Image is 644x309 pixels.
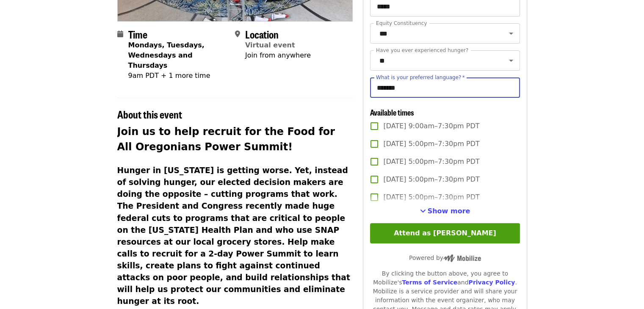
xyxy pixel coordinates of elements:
[443,254,481,262] img: Powered by Mobilize
[428,207,470,215] span: Show more
[128,71,228,81] div: 9am PDT + 1 more time
[128,41,205,69] strong: Mondays, Tuesdays, Wednesdays and Thursdays
[245,41,295,49] a: Virtual event
[370,77,520,98] input: What is your preferred language?
[245,51,311,59] span: Join from anywhere
[383,157,479,167] span: [DATE] 5:00pm–7:30pm PDT
[468,279,515,286] a: Privacy Policy
[128,27,147,41] span: Time
[402,279,457,286] a: Terms of Service
[420,206,470,216] button: See more timeslots
[383,121,479,131] span: [DATE] 9:00am–7:30pm PDT
[383,139,479,149] span: [DATE] 5:00pm–7:30pm PDT
[370,107,414,118] span: Available times
[235,30,240,38] i: map-marker-alt icon
[117,30,123,38] i: calendar icon
[117,107,182,121] span: About this event
[383,174,479,185] span: [DATE] 5:00pm–7:30pm PDT
[376,75,465,80] label: What is your preferred language?
[370,223,520,243] button: Attend as [PERSON_NAME]
[117,165,353,307] h3: Hunger in [US_STATE] is getting worse. Yet, instead of solving hunger, our elected decision maker...
[376,48,468,53] label: Have you ever experienced hunger?
[409,254,481,261] span: Powered by
[117,124,353,154] h2: Join us to help recruit for the Food for All Oregonians Power Summit!
[376,21,427,26] label: Equity Constituency
[245,27,279,41] span: Location
[383,192,479,202] span: [DATE] 5:00pm–7:30pm PDT
[505,28,517,39] button: Open
[505,55,517,66] button: Open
